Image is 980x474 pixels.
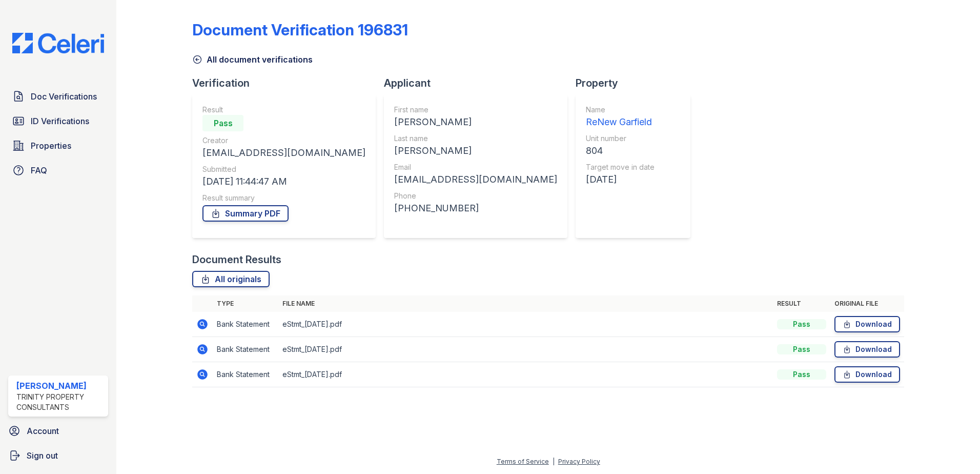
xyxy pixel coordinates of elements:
a: Download [834,316,900,332]
div: Result [202,105,365,115]
img: CE_Logo_Blue-a8612792a0a2168367f1c8372b55b34899dd931a85d93a1a3d3e32e68fde9ad4.png [4,33,112,53]
a: All document verifications [192,53,313,66]
td: eStmt_[DATE].pdf [278,337,773,362]
a: Name ReNew Garfield [586,105,655,129]
div: 804 [586,144,655,158]
div: Creator [202,135,365,146]
span: Doc Verifications [31,90,97,103]
div: | [553,458,555,465]
div: [PHONE_NUMBER] [394,201,557,215]
div: [EMAIL_ADDRESS][DOMAIN_NAME] [394,172,557,187]
div: Verification [192,76,384,90]
div: Phone [394,191,557,201]
span: Sign out [27,449,58,462]
a: Properties [8,135,108,156]
div: [DATE] [586,172,655,187]
div: [EMAIL_ADDRESS][DOMAIN_NAME] [202,146,365,160]
td: eStmt_[DATE].pdf [278,312,773,337]
a: Account [4,421,112,441]
div: ReNew Garfield [586,115,655,129]
a: Download [834,341,900,358]
a: Download [834,366,900,383]
div: [PERSON_NAME] [394,144,557,158]
div: First name [394,105,557,115]
a: Terms of Service [497,458,549,465]
a: All originals [192,271,270,287]
div: Email [394,162,557,172]
div: Trinity Property Consultants [16,392,104,412]
div: Unit number [586,133,655,144]
a: Summary PDF [202,205,289,222]
a: ID Verifications [8,111,108,131]
div: Document Results [192,252,281,267]
th: Original file [830,295,904,312]
div: [PERSON_NAME] [16,380,104,392]
th: File name [278,295,773,312]
div: Name [586,105,655,115]
a: Sign out [4,445,112,466]
div: Result summary [202,193,365,203]
a: Doc Verifications [8,86,108,107]
span: Account [27,425,59,437]
iframe: chat widget [937,433,970,464]
div: Property [576,76,699,90]
div: Pass [202,115,243,131]
div: Last name [394,133,557,144]
a: FAQ [8,160,108,181]
div: [PERSON_NAME] [394,115,557,129]
div: Applicant [384,76,576,90]
th: Type [213,295,278,312]
td: eStmt_[DATE].pdf [278,362,773,387]
div: Document Verification 196831 [192,21,408,39]
a: Privacy Policy [558,458,600,465]
div: Target move in date [586,162,655,172]
div: Submitted [202,164,365,174]
td: Bank Statement [213,362,278,387]
div: Pass [777,319,826,329]
th: Result [773,295,830,312]
div: Pass [777,369,826,380]
td: Bank Statement [213,312,278,337]
span: FAQ [31,164,47,176]
span: ID Verifications [31,115,89,127]
span: Properties [31,140,71,152]
div: [DATE] 11:44:47 AM [202,174,365,189]
div: Pass [777,344,826,354]
td: Bank Statement [213,337,278,362]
